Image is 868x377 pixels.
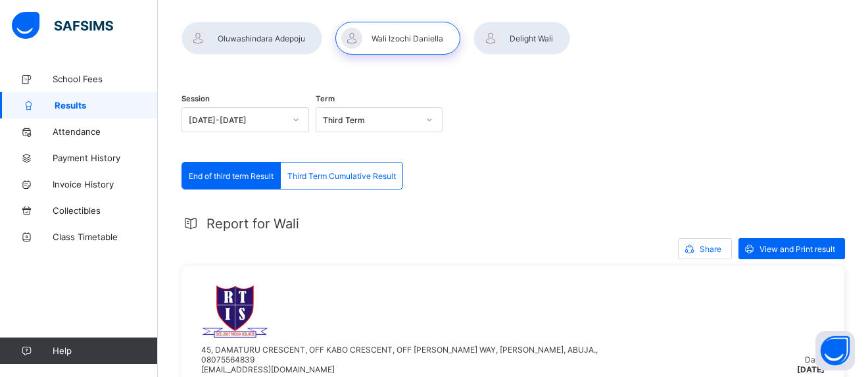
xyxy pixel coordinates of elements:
div: Third Term [323,115,419,125]
button: Open asap [815,331,855,370]
span: Payment History [53,153,158,163]
span: End of third term Result [189,171,274,181]
span: Help [53,345,157,356]
span: Third Term Cumulative Result [287,171,396,181]
span: Results [55,100,158,111]
span: View and Print result [759,244,835,254]
span: Class Timetable [53,232,158,242]
span: Report for Wali [206,216,299,232]
span: Date: [805,355,825,364]
span: Session [181,94,210,103]
span: Term [316,94,335,103]
span: Collectibles [53,205,158,216]
span: [DATE] [797,364,825,374]
span: Invoice History [53,179,158,189]
span: Share [700,244,721,254]
img: rtis.png [201,286,269,338]
span: 45, DAMATURU CRESCENT, OFF KABO CRESCENT, OFF [PERSON_NAME] WAY, [PERSON_NAME], ABUJA., 080755648... [201,345,598,374]
span: School Fees [53,74,158,84]
img: safsims [12,12,113,39]
span: Attendance [53,126,158,137]
div: [DATE]-[DATE] [189,115,285,125]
